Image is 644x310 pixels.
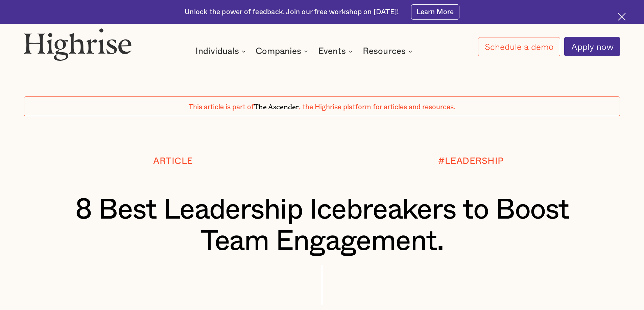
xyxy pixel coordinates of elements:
[363,47,406,55] div: Resources
[363,47,414,55] div: Resources
[195,47,239,55] div: Individuals
[185,7,399,17] div: Unlock the power of feedback. Join our free workshop on [DATE]!
[478,37,560,56] a: Schedule a demo
[411,4,459,20] a: Learn More
[153,156,193,166] div: Article
[189,104,254,111] span: This article is part of
[438,156,504,166] div: #LEADERSHIP
[254,101,299,109] span: The Ascender
[195,47,248,55] div: Individuals
[618,13,626,21] img: Cross icon
[564,37,620,56] a: Apply now
[256,47,301,55] div: Companies
[318,47,346,55] div: Events
[24,28,132,60] img: Highrise logo
[299,104,455,111] span: , the Highrise platform for articles and resources.
[49,194,595,257] h1: 8 Best Leadership Icebreakers to Boost Team Engagement.
[256,47,310,55] div: Companies
[318,47,355,55] div: Events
